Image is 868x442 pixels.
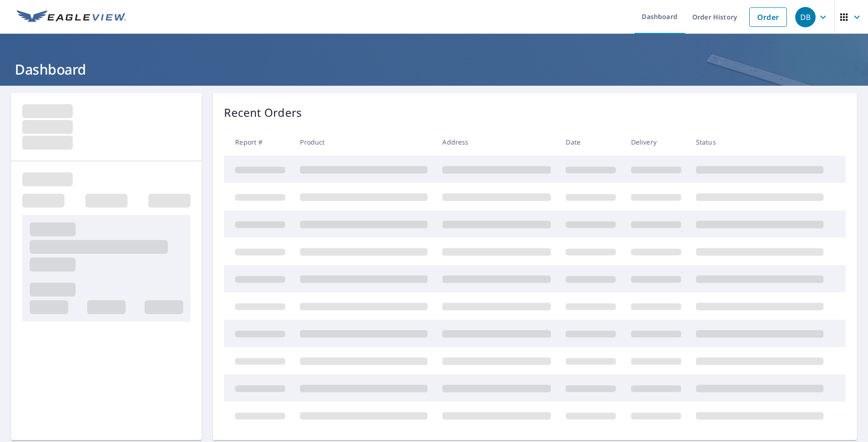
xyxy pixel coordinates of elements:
h1: Dashboard [11,60,857,79]
th: Product [293,128,435,156]
th: Status [689,128,831,156]
th: Delivery [624,128,689,156]
th: Address [435,128,558,156]
th: Report # [224,128,293,156]
img: EV Logo [17,10,126,24]
th: Date [558,128,623,156]
p: Recent Orders [224,104,302,121]
div: DB [795,7,816,27]
a: Order [749,7,787,27]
